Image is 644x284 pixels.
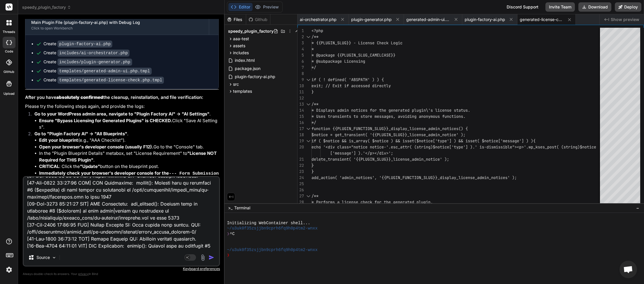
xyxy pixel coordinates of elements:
strong: Open your browser's developer console (usually F12). [39,144,153,150]
img: icon [209,255,214,260]
div: Discord Support [503,2,542,12]
img: attachment [199,254,206,261]
div: 25 [297,181,304,187]
div: Open chat [619,261,637,278]
button: Editor [228,3,253,11]
div: 4 [297,46,304,52]
button: − [635,203,640,213]
span: delete_transient( '{{PLUGIN_SLUG}}_license [311,157,409,162]
span: templates [233,88,252,94]
div: 20 [297,144,304,150]
button: Invite Team [545,2,575,12]
strong: Ensure "Bypass Licensing for Generated Plugins" is CHECKED. [39,118,172,123]
span: * Uses transients to store messages, avoiding ano [311,114,426,119]
div: 27 [297,193,304,199]
div: 22 [297,162,304,169]
div: Click to collapse the range. [304,138,312,144]
p: Always double-check its answers. Your in Bind [23,271,220,277]
span: ['message'] ).'</p></div>'; [330,150,393,156]
div: Create [43,68,152,74]
div: Github [246,17,270,22]
span: ~/u3uk0f35zsjjbn9cprh6fq9h0p4tm2-wnxx [227,226,318,231]
span: ^C [230,231,235,236]
span: plugin-factory-ai.php [465,17,505,22]
span: ( (string)$notice['type'] ).' is-dismissible"><p>' [409,144,526,150]
div: 12 [297,95,304,101]
div: 1 [297,28,304,34]
div: Click to collapse the range. [304,101,312,107]
span: aaa-test [233,36,249,42]
div: 24 [297,175,304,181]
div: Main Plugin File (plugin-factory-ai.php) with Debug Log [31,20,203,25]
span: Terminal [234,205,250,211]
li: In the "Plugin Blueprint Details" metabox, set "License Requirement" to . [39,150,219,163]
div: Create [43,50,129,56]
li: This will show us the exact value sent for . Please share this log output. [39,170,219,192]
span: speedy_plugin_factory [22,4,71,10]
strong: Go to "Plugin Factory AI" -> "All Blueprints" [34,131,127,136]
div: 5 [297,52,304,58]
span: } [311,89,314,94]
li: : Click the button on the blueprint post. [39,163,219,170]
div: Click to collapse the range. [304,34,312,40]
span: * {{PLUGIN_SLUG}} - License Check Logic [311,40,402,45]
span: ~/u3uk0f35zsjjbn9cprh6fq9h0p4tm2-wnxx [227,247,318,253]
p: . [34,131,219,137]
span: generated-admin-ui.php.tmpl [406,17,450,22]
label: code [5,49,13,54]
span: ❯ [227,253,230,258]
strong: Immediately check your browser's developer console for the logs. [39,170,219,183]
div: 11 [297,89,304,95]
label: GitHub [3,69,14,74]
div: 8 [297,71,304,77]
div: Click to collapse the range. [304,126,312,132]
span: } [311,169,314,174]
h3: After you have the cleanup, reinstallation, and file verification: [25,94,219,101]
span: plugin-generator.php [351,17,392,22]
div: 21 [297,156,304,162]
span: Show preview [611,17,639,22]
button: Main Plugin File (plugin-factory-ai.php) with Debug LogClick to open Workbench [25,15,209,35]
code: includes/plugin-generator.php [57,59,132,66]
span: >_ [228,205,232,211]
div: Create [43,77,164,83]
strong: Edit your blueprint [39,137,78,143]
li: Click "Save AI Settings". [39,118,219,131]
span: * @subpackage Licensing [311,59,365,64]
label: Upload [3,91,15,96]
span: − [636,205,639,211]
span: <?php [311,28,323,33]
div: 13 [297,101,304,107]
span: admin_notices() { [428,126,468,131]
code: templates/generated-license-check.php.tmpl [57,77,164,84]
strong: "License NOT Required for THIS Plugin" [39,150,217,163]
span: plugin-factory-ai.php [234,73,276,80]
span: assets [233,43,245,49]
div: 7 [297,64,304,71]
p: Please try the following steps again, and provide the logs: [25,103,219,110]
span: .wp_kses_post( (string)$notice [526,144,596,150]
div: 9 [297,77,304,83]
div: 26 [297,187,304,193]
div: 10 [297,83,304,89]
code: templates/generated-admin-ui.php.tmpl [57,68,152,75]
img: settings [4,265,14,275]
p: Keyboard preferences [23,267,220,271]
div: Create [43,41,112,47]
button: Preview [253,3,281,11]
span: } [311,163,314,168]
span: add_action( 'admin_notices', '{{PLUGIN_FUNCTION_SL [311,175,428,180]
p: . [34,111,219,118]
li: (e.g., "AAA Checklist"). [39,137,219,144]
span: function {{PLUGIN_FUNCTION_SLUG}}_display_license_ [311,126,428,131]
div: Create [43,59,132,65]
div: Files [225,17,246,22]
div: 18 [297,132,304,138]
li: Go to the "Console" tab. [39,144,219,150]
span: * Performs a license check for the generated plug [311,199,426,205]
div: 19 [297,138,304,144]
div: 16 [297,120,304,126]
div: 17 [297,126,304,132]
strong: Go to your WordPress admin area, navigate to "Plugin Factory AI" -> "AI Settings" [34,111,209,117]
div: 2 [297,34,304,40]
